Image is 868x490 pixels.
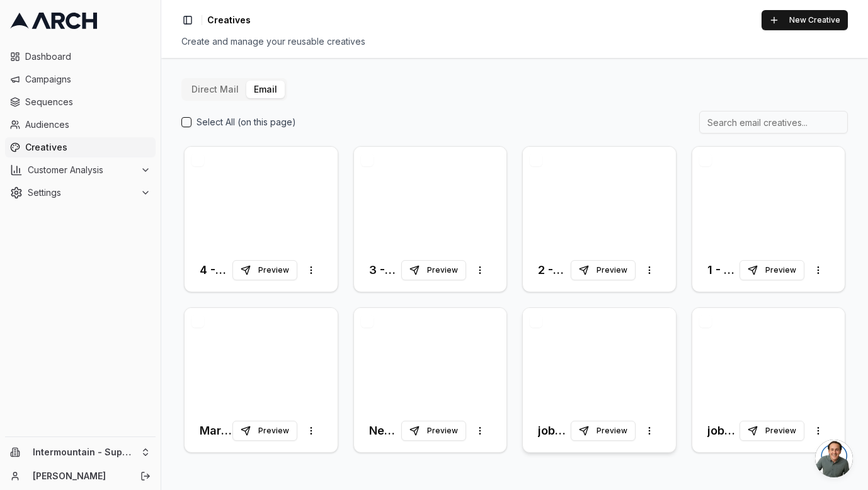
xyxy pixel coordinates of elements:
a: Sequences [5,92,156,112]
button: Preview [571,421,636,441]
h3: 3 - Air Quality [369,261,402,279]
button: Preview [232,421,297,441]
span: Creatives [25,141,151,154]
button: Preview [401,260,466,280]
button: Direct Mail [184,81,246,98]
a: Dashboard [5,47,156,67]
span: Sequences [25,96,151,108]
h3: 4 - Air Quality [200,261,232,279]
a: Creatives [5,137,156,157]
a: [PERSON_NAME] [33,470,127,482]
h3: Marketing Email - Furnace Offer [200,422,232,440]
button: Email [246,81,285,98]
button: Log out [137,467,154,485]
button: Preview [401,421,466,441]
div: Create and manage your reusable creatives [181,35,848,48]
a: Audiences [5,115,156,135]
span: Dashboard [25,50,151,63]
button: Customer Analysis [5,160,156,180]
button: Preview [740,260,804,280]
span: Creatives [207,14,251,26]
button: Preview [232,260,297,280]
button: New Creative [762,10,848,30]
span: Customer Analysis [28,164,135,176]
button: Preview [740,421,804,441]
h3: 2 - Air Quality [538,261,571,279]
button: Intermountain - Superior Water & Air [5,442,156,462]
div: Open chat [815,440,853,477]
span: Campaigns [25,73,151,86]
a: Campaigns [5,69,156,89]
h3: 1 - Air Quality [707,261,740,279]
span: Settings [28,186,135,199]
span: Intermountain - Superior Water & Air [33,447,135,458]
span: Audiences [25,118,151,131]
label: Select All (on this page) [197,116,296,128]
button: Preview [571,260,636,280]
h3: New Membership [369,422,402,440]
input: Search email creatives... [699,111,848,134]
h3: job completed - thank you [707,422,740,440]
nav: breadcrumb [207,14,251,26]
h3: job booked - thank you [538,422,571,440]
button: Settings [5,183,156,203]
